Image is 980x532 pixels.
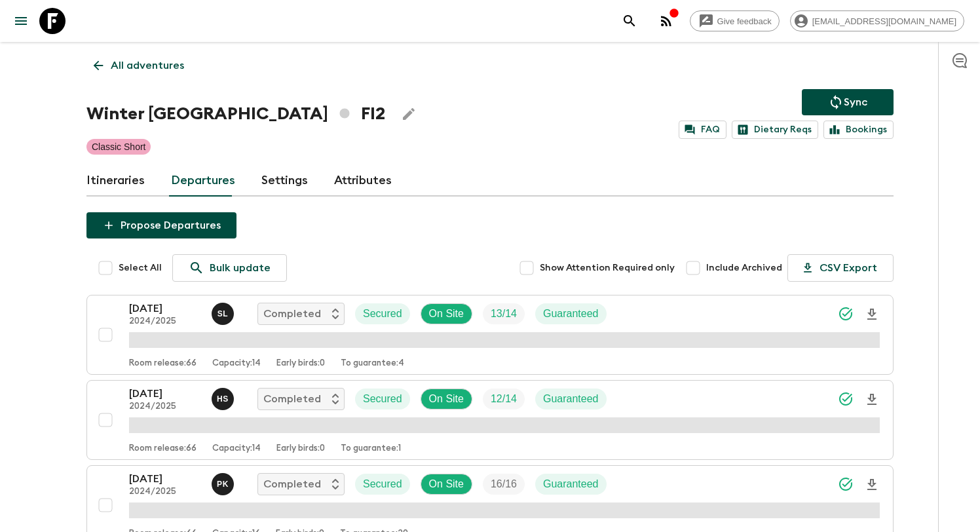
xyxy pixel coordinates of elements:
p: Guaranteed [543,306,599,322]
p: On Site [429,476,464,492]
p: Secured [363,476,402,492]
a: Dietary Reqs [732,121,818,139]
p: On Site [429,391,464,407]
a: Give feedback [690,10,780,31]
div: Secured [355,389,410,409]
p: Capacity: 14 [212,444,261,454]
button: [DATE]2024/2025Henri SarreCompletedSecuredOn SiteTrip FillGuaranteedRoom release:66Capacity:14Ear... [86,380,894,460]
div: Trip Fill [483,389,525,409]
span: Sonja Lassila [212,307,236,317]
div: On Site [421,389,472,409]
a: Attributes [334,165,392,197]
p: To guarantee: 1 [341,444,401,454]
p: 2024/2025 [129,316,201,327]
p: Classic Short [92,140,145,153]
button: menu [8,8,34,34]
p: Guaranteed [543,476,599,492]
p: Bulk update [210,260,271,276]
p: [DATE] [129,386,201,402]
p: All adventures [111,58,184,73]
p: Sync [844,94,867,110]
p: 13 / 14 [491,306,517,322]
div: On Site [421,474,472,495]
p: Secured [363,306,402,322]
svg: Download Onboarding [864,392,880,408]
button: Sync adventure departures to the booking engine [802,89,894,115]
a: All adventures [86,52,191,79]
p: On Site [429,306,464,322]
div: Trip Fill [483,474,525,495]
div: On Site [421,303,472,324]
p: Room release: 66 [129,358,197,369]
p: Completed [263,306,321,322]
button: CSV Export [787,254,894,282]
a: Bulk update [172,254,287,282]
div: Secured [355,303,410,324]
div: Trip Fill [483,303,525,324]
p: To guarantee: 4 [341,358,404,369]
a: Settings [261,165,308,197]
svg: Synced Successfully [838,391,854,407]
p: [DATE] [129,301,201,316]
p: 16 / 16 [491,476,517,492]
p: 12 / 14 [491,391,517,407]
svg: Synced Successfully [838,306,854,322]
p: Completed [263,391,321,407]
span: Give feedback [710,16,779,26]
p: Completed [263,476,321,492]
span: Include Archived [706,261,782,275]
span: Petri Kokkonen [212,477,236,487]
p: [DATE] [129,471,201,487]
p: Early birds: 0 [276,358,325,369]
span: [EMAIL_ADDRESS][DOMAIN_NAME] [805,16,964,26]
a: FAQ [679,121,726,139]
button: Propose Departures [86,212,236,238]
svg: Synced Successfully [838,476,854,492]
p: Early birds: 0 [276,444,325,454]
svg: Download Onboarding [864,307,880,322]
button: search adventures [616,8,643,34]
p: Capacity: 14 [212,358,261,369]
p: Room release: 66 [129,444,197,454]
span: Henri Sarre [212,392,236,402]
a: Itineraries [86,165,145,197]
a: Bookings [823,121,894,139]
svg: Download Onboarding [864,477,880,493]
p: Guaranteed [543,391,599,407]
p: Secured [363,391,402,407]
h1: Winter [GEOGRAPHIC_DATA] FI2 [86,101,385,127]
span: Show Attention Required only [540,261,675,275]
span: Select All [119,261,162,275]
div: Secured [355,474,410,495]
button: [DATE]2024/2025Sonja LassilaCompletedSecuredOn SiteTrip FillGuaranteedRoom release:66Capacity:14E... [86,295,894,375]
div: [EMAIL_ADDRESS][DOMAIN_NAME] [790,10,964,31]
a: Departures [171,165,235,197]
p: 2024/2025 [129,487,201,497]
p: 2024/2025 [129,402,201,412]
button: Edit Adventure Title [396,101,422,127]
